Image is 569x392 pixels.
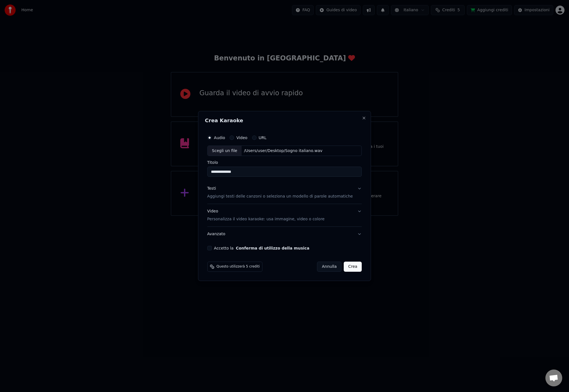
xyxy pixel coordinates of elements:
[207,204,362,227] button: VideoPersonalizza il video karaoke: usa immagine, video o colore
[207,186,216,192] div: Testi
[205,118,364,123] h2: Crea Karaoke
[207,194,353,200] p: Aggiungi testi delle canzoni o seleziona un modello di parole automatiche
[217,264,260,269] span: Questo utilizzerà 5 crediti
[207,209,325,222] div: Video
[207,182,362,204] button: TestiAggiungi testi delle canzoni o seleziona un modello di parole automatiche
[214,136,225,140] label: Audio
[208,146,242,156] div: Scegli un file
[344,262,362,272] button: Crea
[259,136,267,140] label: URL
[236,246,309,250] button: Accetto la
[236,136,247,140] label: Video
[242,148,325,154] div: /Users/user/Desktop/Sogno italiano.wav
[207,227,362,241] button: Avanzato
[207,216,325,222] p: Personalizza il video karaoke: usa immagine, video o colore
[214,246,309,250] label: Accetto la
[317,262,341,272] button: Annulla
[207,161,362,165] label: Titolo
